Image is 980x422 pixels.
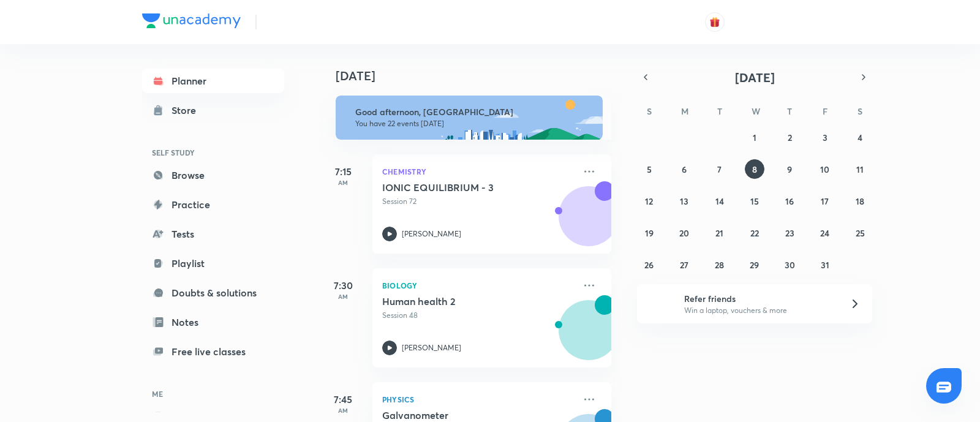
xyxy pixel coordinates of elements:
[645,227,654,239] abbr: October 19, 2025
[318,407,367,414] p: AM
[823,105,827,117] abbr: Friday
[785,259,795,271] abbr: October 30, 2025
[735,69,775,86] span: [DATE]
[679,227,689,239] abbr: October 20, 2025
[780,255,799,274] button: October 30, 2025
[142,69,284,93] a: Planner
[382,164,575,179] p: Chemistry
[647,105,652,117] abbr: Sunday
[355,119,592,129] p: You have 22 events [DATE]
[815,127,835,147] button: October 3, 2025
[850,223,870,243] button: October 25, 2025
[639,255,659,274] button: October 26, 2025
[710,191,729,211] button: October 14, 2025
[142,192,284,217] a: Practice
[785,227,794,239] abbr: October 23, 2025
[318,179,367,186] p: AM
[820,164,829,175] abbr: October 10, 2025
[858,132,862,143] abbr: October 4, 2025
[680,259,688,271] abbr: October 27, 2025
[142,339,284,364] a: Free live classes
[142,281,284,305] a: Doubts & solutions
[705,12,725,32] button: avatar
[142,13,241,28] img: Company Logo
[745,191,764,211] button: October 15, 2025
[674,223,694,243] button: October 20, 2025
[780,127,799,147] button: October 2, 2025
[382,295,535,307] h5: Human health 2
[710,223,729,243] button: October 21, 2025
[682,164,687,175] abbr: October 6, 2025
[355,107,592,118] h6: Good afternoon, [GEOGRAPHIC_DATA]
[788,132,792,143] abbr: October 2, 2025
[647,292,671,316] img: referral
[753,132,756,143] abbr: October 1, 2025
[382,310,575,321] p: Session 48
[402,228,461,239] p: [PERSON_NAME]
[684,292,835,305] h6: Refer friends
[644,259,654,271] abbr: October 26, 2025
[142,251,284,276] a: Playlist
[715,227,723,239] abbr: October 21, 2025
[850,127,870,147] button: October 4, 2025
[639,159,659,179] button: October 5, 2025
[559,193,618,252] img: Avatar
[745,255,764,274] button: October 29, 2025
[717,164,722,175] abbr: October 7, 2025
[681,105,688,117] abbr: Monday
[820,227,829,239] abbr: October 24, 2025
[717,105,722,117] abbr: Tuesday
[850,191,870,211] button: October 18, 2025
[815,223,835,243] button: October 24, 2025
[821,259,829,271] abbr: October 31, 2025
[856,195,864,207] abbr: October 18, 2025
[674,255,694,274] button: October 27, 2025
[715,259,724,271] abbr: October 28, 2025
[752,164,757,175] abbr: October 8, 2025
[815,191,835,211] button: October 17, 2025
[856,164,864,175] abbr: October 11, 2025
[821,195,829,207] abbr: October 17, 2025
[752,105,760,117] abbr: Wednesday
[815,159,835,179] button: October 10, 2025
[639,223,659,243] button: October 19, 2025
[780,223,799,243] button: October 23, 2025
[785,195,794,207] abbr: October 16, 2025
[780,191,799,211] button: October 16, 2025
[639,191,659,211] button: October 12, 2025
[745,127,764,147] button: October 1, 2025
[856,227,865,239] abbr: October 25, 2025
[750,227,759,239] abbr: October 22, 2025
[336,96,603,140] img: afternoon
[318,293,367,300] p: AM
[787,164,792,175] abbr: October 9, 2025
[787,105,792,117] abbr: Thursday
[142,163,284,187] a: Browse
[382,409,535,421] h5: Galvanometer
[750,195,759,207] abbr: October 15, 2025
[850,159,870,179] button: October 11, 2025
[815,255,835,274] button: October 31, 2025
[142,222,284,246] a: Tests
[684,305,835,316] p: Win a laptop, vouchers & more
[559,307,618,366] img: Avatar
[142,142,284,163] h6: SELF STUDY
[402,342,461,353] p: [PERSON_NAME]
[336,69,624,83] h4: [DATE]
[654,69,855,86] button: [DATE]
[674,159,694,179] button: October 6, 2025
[745,159,764,179] button: October 8, 2025
[171,103,203,118] div: Store
[318,164,367,179] h5: 7:15
[823,132,827,143] abbr: October 3, 2025
[382,196,575,207] p: Session 72
[780,159,799,179] button: October 9, 2025
[858,105,862,117] abbr: Saturday
[318,278,367,293] h5: 7:30
[142,98,284,122] a: Store
[715,195,724,207] abbr: October 14, 2025
[680,195,688,207] abbr: October 13, 2025
[674,191,694,211] button: October 13, 2025
[710,159,729,179] button: October 7, 2025
[382,392,575,407] p: Physics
